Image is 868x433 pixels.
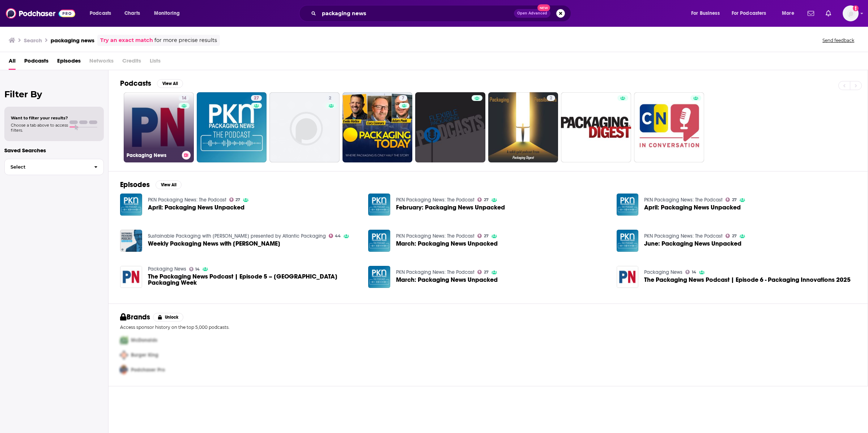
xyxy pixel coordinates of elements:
span: February: Packaging News Unpacked [396,204,505,211]
span: 27 [484,198,489,201]
span: Choose a tab above to access filters. [11,123,68,133]
a: 27 [726,198,737,202]
button: View All [157,79,183,88]
span: Podcasts [90,8,111,18]
button: open menu [777,8,803,19]
a: 27 [251,95,262,101]
span: Networks [89,55,114,70]
a: 27 [477,234,489,238]
a: Podcasts [24,55,48,70]
span: 27 [235,198,240,201]
h2: Brands [120,313,150,322]
a: 27 [229,198,241,202]
button: Unlock [153,313,184,322]
a: June: Packaging News Unpacked [644,241,741,247]
span: 2 [550,95,552,102]
a: Weekly Packaging News with Evelio Mattos [120,230,142,252]
h2: Episodes [120,180,150,189]
p: Access sponsor history on the top 5,000 podcasts. [120,324,856,330]
span: Burger King [131,352,158,358]
a: 44 [329,234,341,238]
span: 7 [402,95,404,102]
span: 14 [692,271,696,274]
a: Show notifications dropdown [823,7,834,20]
span: 27 [254,95,259,102]
span: 27 [732,198,737,201]
img: Third Pro Logo [117,362,131,377]
span: 2 [329,95,331,102]
img: User Profile [843,5,859,21]
button: open menu [686,8,729,19]
h3: packaging news [51,37,94,44]
a: Sustainable Packaging with Cory Connors presented by Atlantic Packaging [148,233,326,239]
a: 14 [685,270,696,274]
img: March: Packaging News Unpacked [368,266,390,288]
span: 14 [195,268,200,271]
a: 2 [547,95,555,101]
span: Monitoring [154,8,180,18]
a: Try an exact match [100,36,153,44]
input: Search podcasts, credits, & more... [319,8,514,19]
a: 14 [189,267,200,271]
a: EpisodesView All [120,180,182,189]
a: Weekly Packaging News with Evelio Mattos [148,241,280,247]
a: 14 [179,95,189,101]
a: 2 [269,92,340,162]
a: 7 [342,92,413,162]
a: PKN Packaging News: The Podcast [396,233,475,239]
img: June: Packaging News Unpacked [617,230,639,252]
a: April: Packaging News Unpacked [617,194,639,216]
a: PKN Packaging News: The Podcast [396,269,475,275]
a: The Packaging News Podcast | Episode 6 - Packaging Innovations 2025 [644,277,851,283]
span: March: Packaging News Unpacked [396,277,498,283]
a: The Packaging News Podcast | Episode 5 – London Packaging Week [148,273,360,286]
a: 27 [197,92,267,162]
a: Packaging News [644,269,682,275]
button: open menu [149,8,189,19]
img: Podchaser - Follow, Share and Rate Podcasts [6,7,75,20]
h2: Filter By [4,89,104,99]
img: The Packaging News Podcast | Episode 6 - Packaging Innovations 2025 [617,266,639,288]
button: Open AdvancedNew [514,9,550,18]
a: All [9,55,16,70]
a: April: Packaging News Unpacked [120,194,142,216]
img: First Pro Logo [117,333,131,348]
span: April: Packaging News Unpacked [148,204,244,211]
a: Show notifications dropdown [805,7,817,20]
h3: Packaging News [127,152,179,158]
a: 2 [326,95,334,101]
a: PKN Packaging News: The Podcast [396,197,475,203]
span: Logged in as TeemsPR [843,5,859,21]
a: 7 [399,95,407,101]
a: Episodes [57,55,81,70]
img: The Packaging News Podcast | Episode 5 – London Packaging Week [120,266,142,288]
a: April: Packaging News Unpacked [644,204,741,211]
span: 44 [335,234,341,238]
h3: Search [24,37,42,44]
span: 27 [484,271,489,274]
span: Weekly Packaging News with [PERSON_NAME] [148,241,280,247]
a: 27 [477,198,489,202]
span: The Packaging News Podcast | Episode 5 – [GEOGRAPHIC_DATA] Packaging Week [148,273,360,286]
svg: Add a profile image [853,5,859,11]
button: open menu [727,8,777,19]
span: For Podcasters [732,8,766,18]
button: Select [4,159,104,175]
img: February: Packaging News Unpacked [368,194,390,216]
p: Saved Searches [4,147,104,154]
a: PKN Packaging News: The Podcast [644,197,723,203]
a: PKN Packaging News: The Podcast [148,197,226,203]
a: March: Packaging News Unpacked [396,241,498,247]
button: open menu [85,8,120,19]
span: Lists [150,55,161,70]
span: For Business [691,8,720,18]
a: PKN Packaging News: The Podcast [644,233,723,239]
button: Send feedback [820,37,856,43]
